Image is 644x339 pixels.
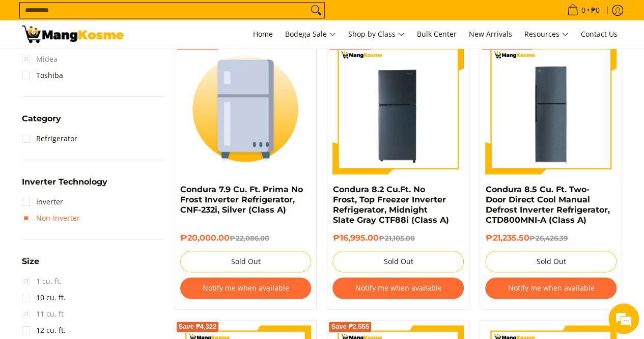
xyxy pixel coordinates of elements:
[469,29,512,39] span: New Arrivals
[332,185,449,225] a: Condura 8.2 Cu.Ft. No Frost, Top Freezer Inverter Refrigerator, Midnight Slate Gray CTF88i (Class A)
[348,28,405,41] span: Shop by Class
[22,51,58,67] span: Midea
[22,178,107,194] summary: Open
[529,234,567,242] del: ₱26,426.39
[22,131,77,147] a: Refrigerator
[564,5,603,16] span: •
[580,7,587,14] span: 0
[524,28,569,41] span: Resources
[485,185,609,225] a: Condura 8.5 Cu. Ft. Two-Door Direct Cool Manual Defrost Inverter Refrigerator, CTD800MNI-A (Class A)
[230,234,269,242] del: ₱22,086.00
[332,43,464,174] img: Condura 8.2 Cu.Ft. No Frost, Top Freezer Inverter Refrigerator, Midnight Slate Gray CTF88i (Class A)
[22,115,61,123] span: Category
[485,277,617,299] button: Notify me when available
[180,233,312,243] h6: ₱20,000.00
[180,43,312,174] img: Condura 7.9 Cu. Ft. Prima No Frost Inverter Refrigerator, CNF-232i, Silver (Class A)
[22,257,39,266] span: Size
[308,3,324,18] button: Search
[5,228,194,264] textarea: Type your message and hit 'Enter'
[343,20,410,48] a: Shop by Class
[59,103,141,206] span: We're online!
[332,277,464,299] button: Notify me when available
[22,178,107,186] span: Inverter Technology
[22,194,63,210] a: Inverter
[519,20,574,48] a: Resources
[22,210,80,226] a: Non-Inverter
[22,257,39,273] summary: Open
[485,233,617,243] h6: ₱21,235.50
[590,7,601,14] span: ₱0
[464,20,517,48] a: New Arrivals
[179,324,217,330] span: Save ₱4,322
[53,57,171,70] div: Chat with us now
[22,115,61,131] summary: Open
[485,43,617,174] img: Condura 8.5 Cu. Ft. Two-Door Direct Cool Manual Defrost Inverter Refrigerator, CTD800MNI-A (Class A)
[180,251,312,272] button: Sold Out
[332,251,464,272] button: Sold Out
[22,322,66,338] a: 12 cu. ft.
[22,273,62,290] span: 1 cu. ft.
[285,28,336,41] span: Bodega Sale
[576,20,623,48] a: Contact Us
[22,306,64,322] span: 11 cu. ft
[581,29,618,39] span: Contact Us
[485,251,617,272] button: Sold Out
[253,29,273,39] span: Home
[331,324,369,330] span: Save ₱2,555
[248,20,278,48] a: Home
[180,185,303,215] a: Condura 7.9 Cu. Ft. Prima No Frost Inverter Refrigerator, CNF-232i, Silver (Class A)
[134,20,623,48] nav: Main Menu
[417,29,457,39] span: Bulk Center
[332,233,464,243] h6: ₱16,995.00
[22,67,63,84] a: Toshiba
[22,25,124,43] img: Bodega Sale Refrigerator l Mang Kosme: Home Appliances Warehouse Sale Two Door
[412,20,462,48] a: Bulk Center
[22,290,66,306] a: 10 cu. ft.
[378,234,414,242] del: ₱21,105.00
[167,5,191,30] div: Minimize live chat window
[280,20,341,48] a: Bodega Sale
[180,277,312,299] button: Notify me when available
